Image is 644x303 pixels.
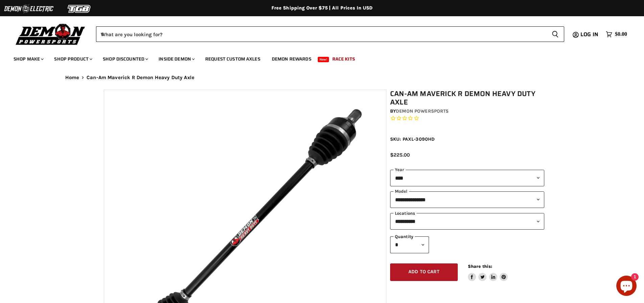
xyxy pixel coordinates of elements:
a: Demon Rewards [267,52,316,66]
inbox-online-store-chat: Shopify online store chat [614,276,639,298]
img: TGB Logo 2 [54,2,105,15]
span: Can-Am Maverick R Demon Heavy Duty Axle [87,75,194,80]
a: Log in [577,31,602,38]
a: Home [65,75,79,80]
div: by [390,108,544,115]
select: year [390,170,544,186]
a: Race Kits [327,52,360,66]
span: New! [318,57,329,62]
button: Search [546,26,564,42]
span: Rated 0.0 out of 5 stars 0 reviews [390,115,544,122]
span: Share this: [468,264,492,269]
a: Inside Demon [153,52,199,66]
img: Demon Powersports [14,22,88,46]
a: Shop Make [8,52,48,66]
input: When autocomplete results are available use up and down arrows to review and enter to select [96,26,546,42]
a: Shop Discounted [98,52,152,66]
div: SKU: PAXL-3090HD [390,136,544,143]
a: $0.00 [602,29,630,39]
a: Shop Product [49,52,96,66]
select: Quantity [390,236,429,253]
span: Log in [580,30,598,39]
span: $0.00 [615,31,627,38]
form: Product [96,26,564,42]
aside: Share this: [468,263,508,281]
a: Demon Powersports [396,108,449,114]
a: Request Custom Axles [200,52,265,66]
select: modal-name [390,191,544,208]
nav: Breadcrumbs [52,75,593,80]
select: keys [390,213,544,230]
h1: Can-Am Maverick R Demon Heavy Duty Axle [390,90,544,107]
ul: Main menu [8,49,625,66]
button: Add to cart [390,263,458,281]
div: Free Shipping Over $75 | All Prices In USD [52,5,593,11]
span: $225.00 [390,152,410,158]
img: Demon Electric Logo 2 [3,2,54,15]
span: Add to cart [408,269,439,275]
